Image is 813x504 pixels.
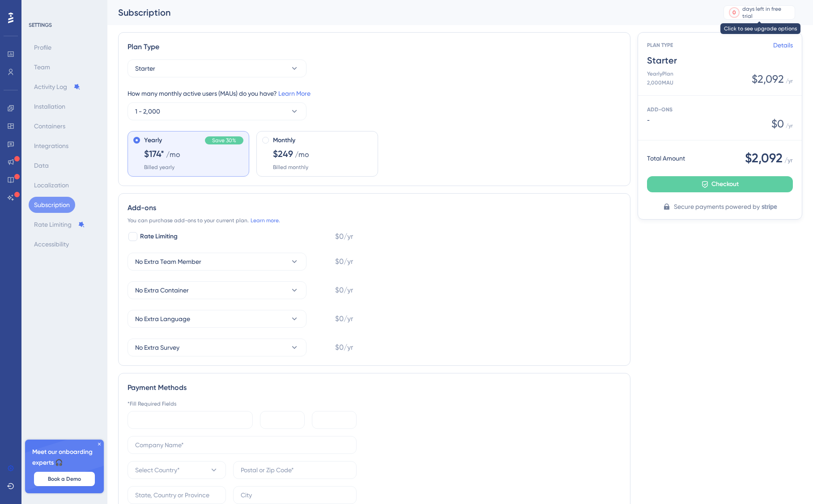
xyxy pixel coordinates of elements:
span: $2,092 [745,149,783,167]
a: Learn More [278,90,311,97]
span: / yr [786,77,793,85]
span: ADD-ONS [647,106,673,113]
button: Profile [29,39,57,55]
a: Details [773,40,793,51]
button: Team [29,59,55,75]
span: Monthly [273,135,295,146]
button: 1 - 2,000 [128,102,306,120]
span: Secure payments powered by [674,201,760,212]
span: You can purchase add-ons to your current plan. [128,217,249,224]
iframe: Campo de entrada seguro del número de tarjeta [135,415,249,425]
span: $0/yr [335,256,353,267]
button: Select Country* [128,461,226,479]
span: /mo [166,149,180,160]
input: Company Name* [135,440,349,450]
span: No Extra Survey [135,342,179,353]
button: Activity Log [29,79,86,95]
span: $0/yr [335,285,353,296]
button: Checkout [647,176,793,192]
span: $ 0 [771,117,784,131]
div: Subscription [118,6,701,19]
span: - [647,117,771,124]
span: Meet our onboarding experts 🎧 [32,447,97,468]
button: Book a Demo [34,472,95,486]
input: Postal or Zip Code* [241,465,349,475]
span: No Extra Team Member [135,256,201,267]
span: 2,000 MAU [647,79,673,86]
button: Starter [128,59,306,77]
span: $0/yr [335,313,353,324]
div: days left in free trial [742,5,792,20]
a: Learn more. [251,217,280,224]
button: Subscription [29,197,75,213]
iframe: Campo de entrada seguro para el CVC [319,415,353,425]
span: Yearly [144,135,162,146]
span: $174* [144,148,164,160]
span: $249 [273,148,293,160]
span: $2,092 [752,72,784,86]
button: No Extra Container [128,281,306,299]
span: Rate Limiting [140,231,178,242]
span: /mo [295,149,309,160]
span: PLAN TYPE [647,42,773,49]
button: No Extra Language [128,310,306,328]
button: Installation [29,98,71,114]
span: No Extra Container [135,285,189,296]
span: Save 30% [212,137,236,144]
span: Yearly Plan [647,70,673,77]
span: Book a Demo [48,475,81,483]
button: Localization [29,177,74,193]
button: No Extra Team Member [128,253,306,271]
span: Select Country* [135,465,180,475]
iframe: Campo de entrada seguro de la fecha de caducidad [268,415,301,425]
span: $0/yr [335,231,353,242]
button: Accessibility [29,236,74,252]
span: 1 - 2,000 [135,106,160,117]
button: No Extra Survey [128,339,306,356]
div: Payment Methods [128,382,621,393]
span: Billed yearly [144,164,175,171]
div: Plan Type [128,42,621,52]
div: *Fill Required Fields [128,400,357,407]
iframe: UserGuiding AI Assistant Launcher [775,469,802,496]
button: Data [29,157,54,174]
button: Containers [29,118,71,134]
div: SETTINGS [29,21,101,29]
span: / yr [784,155,793,165]
input: State, Country or Province [135,490,218,500]
div: 0 [732,9,736,16]
button: Rate Limiting [29,216,90,233]
span: Billed monthly [273,164,308,171]
span: Starter [647,54,793,67]
span: No Extra Language [135,313,190,324]
span: $0/yr [335,342,353,353]
div: How many monthly active users (MAUs) do you have? [128,88,621,99]
span: Total Amount [647,153,685,164]
span: / yr [786,122,793,129]
span: Starter [135,63,155,74]
span: Checkout [711,179,739,190]
input: City [241,490,349,500]
div: Add-ons [128,203,621,213]
button: Integrations [29,138,74,154]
